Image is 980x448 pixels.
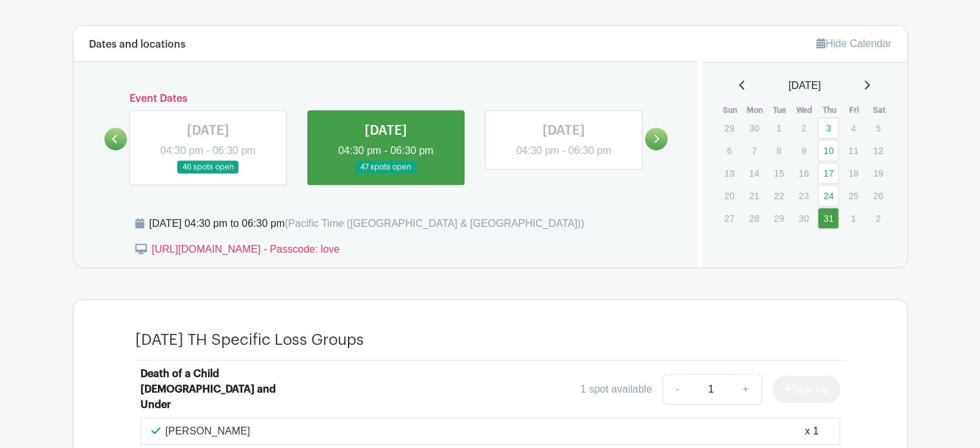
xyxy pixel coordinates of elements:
h6: Dates and locations [89,39,186,51]
p: 11 [843,141,864,161]
div: x 1 [805,424,818,439]
div: [DATE] 04:30 pm to 06:30 pm [149,216,584,231]
p: 27 [718,208,740,228]
h6: Event Dates [127,93,646,105]
div: Death of a Child [DEMOGRAPHIC_DATA] and Under [140,366,300,413]
a: 10 [818,140,839,161]
p: 8 [768,141,789,161]
th: Sun [718,104,743,117]
p: 9 [793,141,814,161]
a: + [729,374,762,405]
p: 2 [793,118,814,138]
th: Fri [842,104,867,117]
p: 18 [843,163,864,183]
div: 1 spot available [581,382,652,397]
p: 30 [793,208,814,228]
p: 20 [718,186,740,206]
p: 23 [793,186,814,206]
p: 7 [744,141,765,161]
span: [DATE] [789,78,821,93]
span: (Pacific Time ([GEOGRAPHIC_DATA] & [GEOGRAPHIC_DATA])) [285,218,584,229]
a: 17 [818,162,839,184]
p: 25 [843,186,864,206]
a: 3 [818,117,839,139]
p: 30 [744,118,765,138]
a: - [662,374,692,405]
p: 2 [867,208,889,228]
th: Sat [867,104,892,117]
a: [URL][DOMAIN_NAME] - Passcode: love [152,244,340,255]
p: 28 [744,208,765,228]
p: 4 [843,118,864,138]
h4: [DATE] TH Specific Loss Groups [135,331,364,349]
a: Hide Calendar [816,38,891,49]
p: 16 [793,163,814,183]
a: 31 [818,208,839,229]
th: Thu [817,104,842,117]
p: 12 [867,141,889,161]
p: 1 [768,118,789,138]
p: 5 [867,118,889,138]
p: 29 [718,118,740,138]
th: Wed [793,104,818,117]
p: 13 [718,163,740,183]
th: Tue [767,104,793,117]
p: 6 [718,141,740,161]
p: 1 [843,208,864,228]
p: [PERSON_NAME] [166,424,251,439]
th: Mon [743,104,768,117]
p: 15 [768,163,789,183]
p: 19 [867,163,889,183]
p: 22 [768,186,789,206]
p: 14 [744,163,765,183]
a: 24 [818,185,839,206]
p: 29 [768,208,789,228]
p: 26 [867,186,889,206]
p: 21 [744,186,765,206]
